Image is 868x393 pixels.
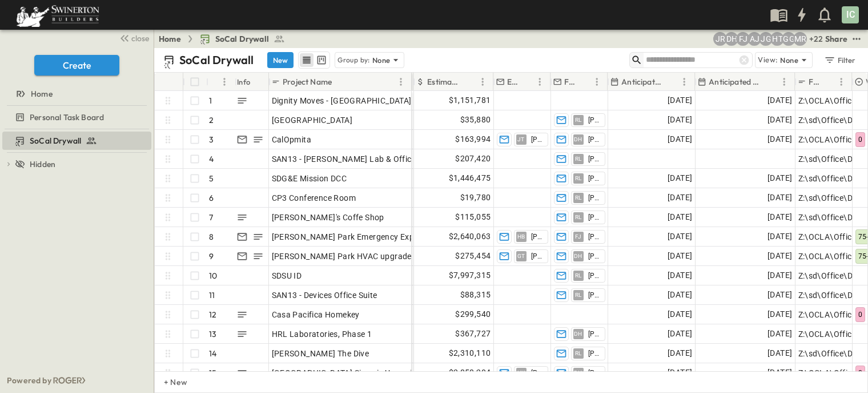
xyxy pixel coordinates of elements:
[209,270,217,281] p: 10
[770,32,784,46] div: Haaris Tahmas (haaris.tahmas@swinerton.com)
[575,353,582,354] span: RL
[427,76,461,88] p: Estimate Amount
[211,76,223,88] button: Sort
[460,113,491,126] span: $35,880
[841,5,860,25] button: IC
[575,275,582,276] span: RL
[209,309,216,320] p: 12
[588,252,600,261] span: [PERSON_NAME]
[334,76,347,88] button: Sort
[272,309,360,320] span: Casa Pacifica Homekey
[575,236,582,237] span: FJ
[668,347,692,360] span: [DATE]
[476,75,489,89] button: Menu
[767,172,792,185] span: [DATE]
[209,192,214,204] p: 6
[209,251,214,262] p: 9
[767,269,792,282] span: [DATE]
[668,191,692,204] span: [DATE]
[206,73,235,91] div: #
[588,116,600,125] span: [PERSON_NAME]
[531,135,543,144] span: [PERSON_NAME]
[574,139,582,140] span: DH
[767,211,792,224] span: [DATE]
[272,114,353,126] span: [GEOGRAPHIC_DATA]
[809,76,819,88] p: File Path
[131,33,149,44] span: close
[668,366,692,379] span: [DATE]
[298,51,330,69] div: table view
[272,289,377,301] span: SAN13 - Devices Office Suite
[858,136,862,144] span: 0
[767,327,792,340] span: [DATE]
[621,76,662,88] p: Anticipated Start
[272,348,369,359] span: [PERSON_NAME] The Dive
[588,368,600,378] span: [PERSON_NAME]
[337,54,370,66] p: Group by:
[179,52,254,68] p: SoCal Drywall
[668,269,692,282] span: [DATE]
[2,86,149,102] a: Home
[531,232,543,241] span: [PERSON_NAME]
[780,54,798,66] p: None
[767,249,792,263] span: [DATE]
[850,32,863,46] button: test
[394,75,408,89] button: Menu
[713,32,727,46] div: Joshua Russell (joshua.russell@swinerton.com)
[2,133,149,149] a: SoCal Drywall
[449,94,491,107] span: $1,151,781
[272,173,347,184] span: SDG&E Mission DCC
[34,55,119,76] button: Create
[758,54,778,66] p: View:
[575,197,582,198] span: RL
[2,108,151,126] div: Personal Task Boardtest
[825,33,847,45] div: Share
[164,376,171,388] p: + New
[449,347,491,360] span: $2,310,110
[748,32,761,46] div: Anthony Jimenez (anthony.jimenez@swinerton.com)
[209,173,214,184] p: 5
[209,348,216,359] p: 14
[460,191,491,204] span: $19,780
[159,33,181,45] a: Home
[517,139,525,140] span: JT
[199,33,285,45] a: SoCal Drywall
[668,327,692,340] span: [DATE]
[577,76,590,88] button: Sort
[449,269,491,282] span: $7,997,315
[455,308,491,321] span: $299,540
[237,66,251,98] div: Info
[767,94,792,107] span: [DATE]
[30,135,81,146] span: SoCal Drywall
[767,347,792,360] span: [DATE]
[564,76,575,88] p: Final Reviewer
[588,291,600,300] span: [PERSON_NAME]
[668,94,692,107] span: [DATE]
[677,75,691,89] button: Menu
[531,368,543,378] span: [PERSON_NAME]
[30,158,55,170] span: Hidden
[858,311,862,319] span: 0
[575,158,582,159] span: RL
[517,236,525,237] span: HB
[665,76,677,88] button: Sort
[588,135,600,144] span: [PERSON_NAME]
[531,252,543,261] span: [PERSON_NAME]
[822,76,834,88] button: Sort
[314,53,328,67] button: kanban view
[209,153,214,165] p: 4
[215,33,269,45] span: SoCal Drywall
[283,76,332,88] p: Project Name
[209,231,214,243] p: 8
[455,211,491,224] span: $115,055
[159,33,292,45] nav: breadcrumbs
[668,211,692,224] span: [DATE]
[533,75,546,89] button: Menu
[272,231,440,243] span: [PERSON_NAME] Park Emergency Expansion
[209,114,214,126] p: 2
[668,230,692,243] span: [DATE]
